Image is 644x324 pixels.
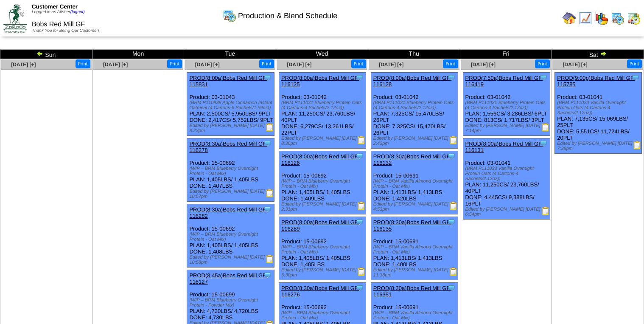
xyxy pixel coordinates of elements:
td: Fri [460,50,552,59]
div: Product: 15-00691 PLAN: 1,413LBS / 1,413LBS DONE: 1,400LBS [371,217,458,280]
div: Product: 03-01042 PLAN: 1,556CS / 3,286LBS / 6PLT DONE: 813CS / 1,717LBS / 3PLT [463,73,550,136]
div: (WIP – BRM Vanilla Almond Overnight Protein - Oat Mix) [373,310,458,321]
div: (BRM P111031 Blueberry Protein Oats (4 Cartons-4 Sachets/2.12oz)) [281,100,366,110]
a: (logout) [70,10,85,14]
div: Edited by [PERSON_NAME] [DATE] 10:58pm [189,255,274,265]
div: Edited by [PERSON_NAME] [DATE] 2:31pm [281,202,366,212]
a: PROD(8:30a)Bobs Red Mill GF-116351 [373,285,452,298]
div: Edited by [PERSON_NAME] [DATE] 6:54pm [465,207,550,217]
img: Production Report [357,136,366,144]
div: Product: 03-01043 PLAN: 2,500CS / 5,950LBS / 9PLT DONE: 2,417CS / 5,752LBS / 9PLT [187,73,274,136]
div: (BRM P110938 Apple Cinnamon Instant Oatmeal (4 Cartons-6 Sachets/1.59oz)) [189,100,274,110]
img: Tooltip [447,152,456,161]
div: Edited by [PERSON_NAME] [DATE] 5:30pm [281,268,366,278]
button: Print [535,59,550,68]
img: Tooltip [263,73,272,82]
div: Edited by [PERSON_NAME] [DATE] 7:38pm [557,141,641,151]
img: Production Report [449,202,458,210]
img: Tooltip [447,73,456,82]
a: PROD(8:30a)Bobs Red Mill GF-116135 [373,219,452,232]
img: line_graph.gif [579,11,592,25]
div: (WIP – BRM Vanilla Almond Overnight Protein - Oat Mix) [373,179,458,189]
img: Production Report [266,123,274,132]
div: Edited by [PERSON_NAME] [DATE] 8:36pm [281,136,366,146]
a: [DATE] [+] [471,62,496,68]
div: Edited by [PERSON_NAME] [DATE] 8:23pm [189,123,274,133]
img: Tooltip [263,271,272,279]
div: Product: 03-01042 PLAN: 11,250CS / 23,760LBS / 40PLT DONE: 6,279CS / 13,261LBS / 22PLT [279,73,366,149]
button: Print [76,59,90,68]
span: Customer Center [32,3,78,10]
div: (BRM P111031 Blueberry Protein Oats (4 Cartons-4 Sachets/2.12oz)) [465,100,550,110]
div: Product: 03-01042 PLAN: 7,325CS / 15,470LBS / 26PLT DONE: 7,325CS / 15,470LBS / 26PLT [371,73,458,149]
a: PROD(8:30a)Bobs Red Mill GF-116282 [189,206,268,219]
td: Tue [184,50,276,59]
a: PROD(7:50a)Bobs Red Mill GF-116419 [465,75,544,87]
img: Tooltip [631,73,640,82]
div: Edited by [PERSON_NAME] [DATE] 10:57pm [189,189,274,199]
img: Production Report [449,268,458,276]
div: Product: 15-00692 PLAN: 1,405LBS / 1,405LBS DONE: 1,407LBS [187,138,274,202]
div: Edited by [PERSON_NAME] [DATE] 7:14pm [465,123,550,133]
div: (BRM P111033 Vanilla Overnight Protein Oats (4 Cartons-4 Sachets/2.12oz)) [557,100,641,116]
button: Print [259,59,274,68]
a: [DATE] [+] [379,62,403,68]
div: (BRM P111033 Vanilla Overnight Protein Oats (4 Cartons-4 Sachets/2.12oz)) [465,166,550,181]
div: Edited by [PERSON_NAME] [DATE] 11:38pm [373,268,458,278]
a: [DATE] [+] [103,62,128,68]
span: Bobs Red Mill GF [32,21,85,28]
a: PROD(9:00p)Bobs Red Mill GF-115785 [557,75,636,87]
img: Production Report [541,123,550,132]
a: [DATE] [+] [195,62,220,68]
img: graph.gif [595,11,608,25]
a: PROD(8:00a)Bobs Red Mill GF-115831 [189,75,268,87]
a: [DATE] [+] [11,62,36,68]
img: arrowleft.gif [36,50,43,57]
div: Product: 03-01041 PLAN: 11,250CS / 23,760LBS / 40PLT DONE: 4,445CS / 9,388LBS / 16PLT [463,138,550,220]
a: [DATE] [+] [287,62,311,68]
div: Product: 15-00692 PLAN: 1,405LBS / 1,405LBS DONE: 1,405LBS [279,217,366,280]
div: Product: 15-00692 PLAN: 1,405LBS / 1,405LBS DONE: 1,408LBS [187,204,274,268]
img: Tooltip [263,139,272,148]
button: Print [351,59,366,68]
a: PROD(8:00a)Bobs Red Mill GF-116126 [281,153,360,166]
div: Product: 15-00692 PLAN: 1,405LBS / 1,405LBS DONE: 1,409LBS [279,151,366,214]
div: (WIP – BRM Blueberry Overnight Protein - Oat Mix) [281,179,366,189]
img: Production Report [541,207,550,215]
img: Production Report [633,141,641,149]
div: (WIP – BRM Blueberry Overnight Protein - Powder Mix) [189,298,274,308]
img: Production Report [266,189,274,197]
img: Tooltip [539,73,548,82]
td: Wed [276,50,368,59]
img: arrowright.gif [600,50,607,57]
img: Tooltip [447,284,456,292]
div: Edited by [PERSON_NAME] [DATE] 2:43pm [373,136,458,146]
span: Thank You for Being Our Customer! [32,28,99,33]
td: Thu [368,50,460,59]
a: [DATE] [+] [563,62,588,68]
img: Production Report [357,268,366,276]
button: Print [167,59,182,68]
span: Logged in as Afisher [32,10,85,14]
a: PROD(8:00a)Bobs Red Mill GF-116289 [281,219,360,232]
a: PROD(8:00a)Bobs Red Mill GF-116131 [465,141,544,153]
img: Production Report [357,202,366,210]
img: calendarinout.gif [627,11,641,25]
img: Tooltip [539,139,548,148]
div: (WIP – BRM Blueberry Overnight Protein - Oat Mix) [189,166,274,176]
td: Sun [0,50,92,59]
div: (WIP – BRM Blueberry Overnight Protein - Oat Mix) [281,245,366,255]
div: (WIP – BRM Vanilla Almond Overnight Protein - Oat Mix) [373,245,458,255]
img: Production Report [449,136,458,144]
img: ZoRoCo_Logo(Green%26Foil)%20jpg.webp [3,4,27,32]
a: PROD(8:30a)Bobs Red Mill GF-116132 [373,153,452,166]
img: Tooltip [356,152,364,161]
a: PROD(8:00a)Bobs Red Mill GF-116125 [281,75,360,87]
img: Production Report [266,255,274,263]
div: Product: 03-01041 PLAN: 7,135CS / 15,069LBS / 25PLT DONE: 5,551CS / 11,724LBS / 20PLT [555,73,642,154]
